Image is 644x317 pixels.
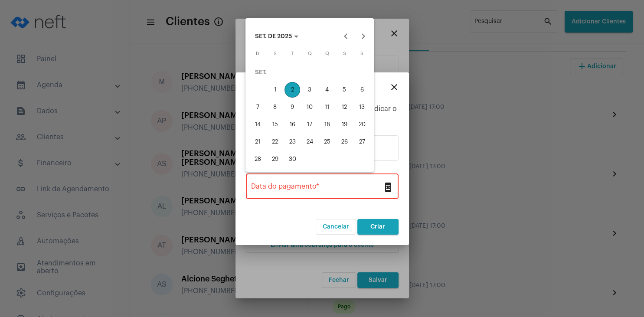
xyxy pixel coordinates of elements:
[249,116,266,133] button: 14 de setembro de 2025
[343,51,346,56] span: S
[319,134,335,150] div: 25
[354,134,369,150] div: 27
[284,82,300,98] div: 2
[284,151,300,167] div: 30
[354,99,369,115] div: 13
[325,51,329,56] span: Q
[267,134,283,150] div: 22
[302,134,317,150] div: 24
[266,81,284,98] button: 1 de setembro de 2025
[249,98,266,116] button: 7 de setembro de 2025
[318,98,336,116] button: 11 de setembro de 2025
[337,99,352,115] div: 12
[267,151,283,167] div: 29
[319,99,335,115] div: 11
[256,51,259,56] span: D
[353,116,370,133] button: 20 de setembro de 2025
[284,117,300,132] div: 16
[353,98,370,116] button: 13 de setembro de 2025
[354,82,369,98] div: 6
[337,117,352,132] div: 19
[249,133,266,150] button: 21 de setembro de 2025
[250,99,265,115] div: 7
[336,98,353,116] button: 12 de setembro de 2025
[249,150,266,168] button: 28 de setembro de 2025
[318,116,336,133] button: 18 de setembro de 2025
[284,116,301,133] button: 16 de setembro de 2025
[255,33,292,39] span: SET. DE 2025
[308,51,312,56] span: Q
[266,133,284,150] button: 22 de setembro de 2025
[249,64,370,81] td: SET.
[354,28,372,45] button: Next month
[360,51,363,56] span: S
[336,116,353,133] button: 19 de setembro de 2025
[302,82,317,98] div: 3
[302,117,317,132] div: 17
[291,51,294,56] span: T
[266,116,284,133] button: 15 de setembro de 2025
[267,82,283,98] div: 1
[250,117,265,132] div: 14
[337,28,354,45] button: Previous month
[284,150,301,168] button: 30 de setembro de 2025
[353,133,370,150] button: 27 de setembro de 2025
[248,28,305,45] button: Choose month and year
[301,133,318,150] button: 24 de setembro de 2025
[250,134,265,150] div: 21
[274,51,277,56] span: S
[301,98,318,116] button: 10 de setembro de 2025
[301,116,318,133] button: 17 de setembro de 2025
[337,134,352,150] div: 26
[302,99,317,115] div: 10
[337,82,352,98] div: 5
[336,133,353,150] button: 26 de setembro de 2025
[336,81,353,98] button: 5 de setembro de 2025
[318,81,336,98] button: 4 de setembro de 2025
[284,134,300,150] div: 23
[250,151,265,167] div: 28
[284,81,301,98] button: 2 de setembro de 2025
[284,98,301,116] button: 9 de setembro de 2025
[319,82,335,98] div: 4
[319,117,335,132] div: 18
[266,98,284,116] button: 8 de setembro de 2025
[301,81,318,98] button: 3 de setembro de 2025
[267,99,283,115] div: 8
[318,133,336,150] button: 25 de setembro de 2025
[353,81,370,98] button: 6 de setembro de 2025
[284,133,301,150] button: 23 de setembro de 2025
[267,117,283,132] div: 15
[266,150,284,168] button: 29 de setembro de 2025
[354,117,369,132] div: 20
[284,99,300,115] div: 9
